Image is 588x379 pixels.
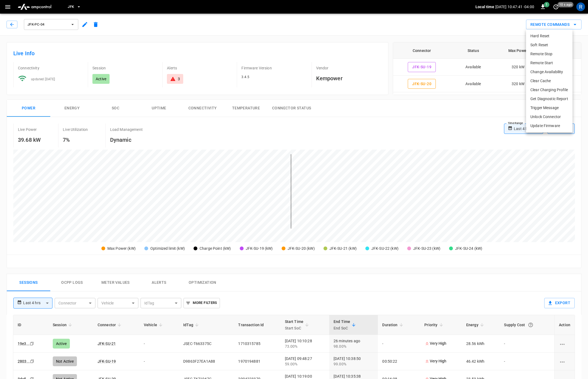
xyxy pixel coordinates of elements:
li: Clear Cache [526,76,573,85]
li: Remote Stop [526,50,573,58]
li: Get Diagnostic Report [526,94,573,103]
li: Trigger Message [526,103,573,112]
li: Hard Reset [526,32,573,41]
li: Change Availability [526,67,573,76]
li: Clear Charging Profile [526,85,573,94]
li: Unlock Connector [526,112,573,121]
li: Update Firmware [526,121,573,130]
li: Soft Reset [526,41,573,50]
li: Remote Start [526,58,573,67]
